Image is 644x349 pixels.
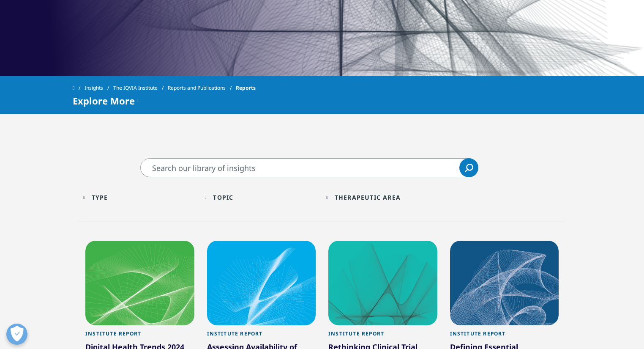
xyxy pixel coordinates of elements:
div: Type facet. [92,193,108,201]
a: Reports and Publications [168,80,236,96]
span: Explore More [73,96,135,106]
div: Institute Report [207,330,316,342]
a: The IQVIA Institute [113,80,168,96]
svg: Search [465,164,473,172]
div: Institute Report [328,330,437,342]
a: Insights [85,80,113,96]
a: Search [459,158,478,177]
div: Institute Report [85,330,194,342]
div: Topic facet. [213,193,233,201]
input: Search [140,158,478,177]
div: Therapeutic Area facet. [335,193,401,201]
button: Open Preferences [6,324,27,345]
div: Institute Report [450,330,559,342]
span: Reports [236,80,256,96]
